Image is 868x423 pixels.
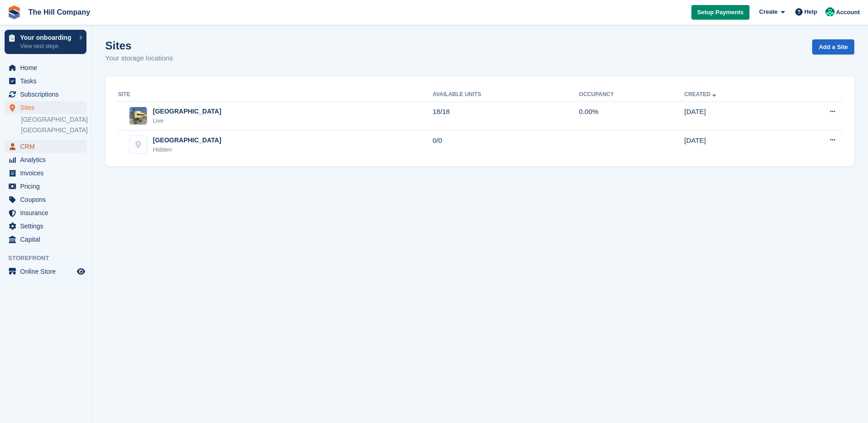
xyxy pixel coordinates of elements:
[759,7,777,16] span: Create
[21,126,86,135] a: [GEOGRAPHIC_DATA]
[20,153,75,166] span: Analytics
[5,88,86,101] a: menu
[105,53,173,64] p: Your storage locations
[105,39,173,52] h1: Sites
[691,5,749,20] a: Setup Payments
[20,75,75,87] span: Tasks
[5,61,86,74] a: menu
[5,265,86,278] a: menu
[25,5,94,20] a: The Hill Company
[579,87,684,102] th: Occupancy
[20,88,75,101] span: Subscriptions
[20,42,75,50] p: View next steps
[836,8,860,17] span: Account
[5,30,86,54] a: Your onboarding View next steps
[20,101,75,114] span: Sites
[685,91,718,98] a: Created
[5,101,86,114] a: menu
[20,206,75,219] span: Insurance
[75,266,86,277] a: Preview store
[20,220,75,233] span: Settings
[8,254,91,263] span: Storefront
[20,193,75,206] span: Coupons
[116,87,432,102] th: Site
[20,265,75,278] span: Online Store
[5,206,86,219] a: menu
[153,116,221,125] div: Live
[812,39,854,54] a: Add a Site
[20,34,75,41] p: Your onboarding
[5,140,86,153] a: menu
[21,115,86,124] a: [GEOGRAPHIC_DATA]
[20,233,75,246] span: Capital
[20,61,75,74] span: Home
[129,136,147,153] img: Starlaw Road site image placeholder
[432,87,579,102] th: Available Units
[685,130,785,159] td: [DATE]
[432,130,579,159] td: 0/0
[5,153,86,166] a: menu
[5,193,86,206] a: menu
[685,102,785,130] td: [DATE]
[579,102,684,130] td: 0.00%
[153,145,221,154] div: Hidden
[20,140,75,153] span: CRM
[153,107,221,116] div: [GEOGRAPHIC_DATA]
[20,167,75,179] span: Invoices
[5,220,86,233] a: menu
[7,5,21,19] img: stora-icon-8386f47178a22dfd0bd8f6a31ec36ba5ce8667c1dd55bd0f319d3a0aa187defe.svg
[432,102,579,130] td: 18/18
[804,7,817,16] span: Help
[697,8,744,17] span: Setup Payments
[129,107,147,125] img: Image of Dagenham site
[5,167,86,179] a: menu
[5,180,86,193] a: menu
[5,233,86,246] a: menu
[153,136,221,145] div: [GEOGRAPHIC_DATA]
[825,7,835,16] img: Bradley Hill
[5,75,86,87] a: menu
[20,180,75,193] span: Pricing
